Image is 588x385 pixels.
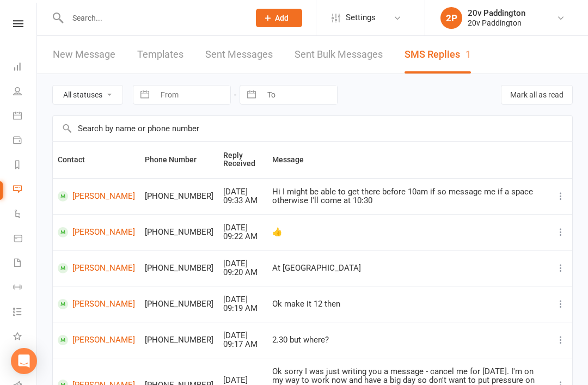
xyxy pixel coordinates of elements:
a: [PERSON_NAME] [58,299,135,309]
div: 2P [440,7,462,29]
th: Contact [53,142,140,178]
a: Templates [137,36,183,74]
div: 20v Paddington [468,18,525,28]
a: Dashboard [13,56,38,80]
div: [DATE] [223,223,262,233]
a: Sent Messages [205,36,273,74]
div: [DATE] [223,331,262,340]
a: Payments [13,129,38,154]
input: Search... [64,10,242,26]
button: Add [256,9,302,27]
div: At [GEOGRAPHIC_DATA] [272,264,544,273]
div: 1 [465,48,471,60]
div: 09:33 AM [223,196,262,205]
div: 09:22 AM [223,232,262,241]
div: [PHONE_NUMBER] [145,192,213,201]
div: [DATE] [223,376,262,385]
a: SMS Replies1 [405,36,471,74]
a: What's New [13,325,38,350]
a: Calendar [13,105,38,129]
input: Search by name or phone number [53,116,572,141]
div: [PHONE_NUMBER] [145,335,213,345]
div: [DATE] [223,187,262,197]
div: 20v Paddington [468,8,525,18]
span: Settings [346,5,376,30]
input: From [155,85,230,104]
div: Open Intercom Messenger [11,348,37,374]
div: [PHONE_NUMBER] [145,264,213,273]
button: Mark all as read [501,85,573,105]
span: Add [275,14,289,22]
a: Product Sales [13,227,38,252]
th: Reply Received [218,142,267,178]
input: To [261,85,337,104]
th: Phone Number [140,142,218,178]
div: Hi I might be able to get there before 10am if so message me if a space otherwise I'll come at 10:30 [272,187,544,205]
a: [PERSON_NAME] [58,263,135,273]
div: [PHONE_NUMBER] [145,228,213,237]
div: Ok make it 12 then [272,300,544,309]
div: 09:17 AM [223,340,262,349]
div: 09:19 AM [223,304,262,313]
div: [PHONE_NUMBER] [145,300,213,309]
a: Reports [13,154,38,178]
div: [DATE] [223,259,262,268]
a: Sent Bulk Messages [295,36,383,74]
a: [PERSON_NAME] [58,227,135,237]
a: [PERSON_NAME] [58,335,135,345]
a: [PERSON_NAME] [58,191,135,201]
a: New Message [53,36,115,74]
div: 👍 [272,228,544,237]
div: 2.30 but where? [272,335,544,345]
div: 09:20 AM [223,268,262,277]
a: People [13,80,38,105]
div: [DATE] [223,295,262,304]
th: Message [267,142,549,178]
